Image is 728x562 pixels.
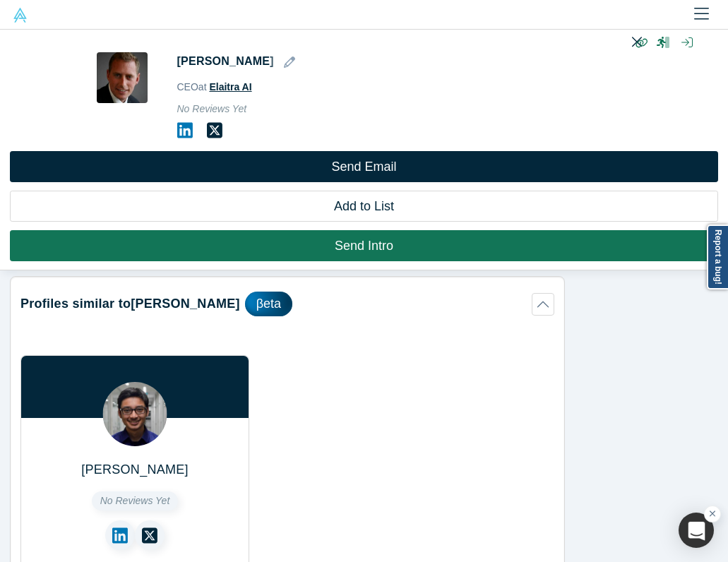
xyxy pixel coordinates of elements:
[177,81,252,92] span: CEO at
[20,297,240,311] h2: Profiles similar to [PERSON_NAME]
[10,230,718,261] button: Send Intro
[10,151,718,182] a: Send Email
[245,292,292,316] div: βeta
[97,52,148,103] img: Stephen Morrell's Profile Image
[209,81,251,92] a: Elaitra AI
[177,103,247,114] span: No Reviews Yet
[10,191,718,222] button: Add to List
[177,52,295,72] h1: [PERSON_NAME]
[103,382,167,446] img: Neil Mitra's Profile Image
[20,292,554,316] button: Profiles similar to[PERSON_NAME]βeta
[13,8,28,23] img: Alchemist Vault Logo
[707,225,728,289] a: Report a bug!
[81,462,189,477] a: [PERSON_NAME]
[632,31,642,51] button: Close
[100,496,170,507] span: No Reviews Yet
